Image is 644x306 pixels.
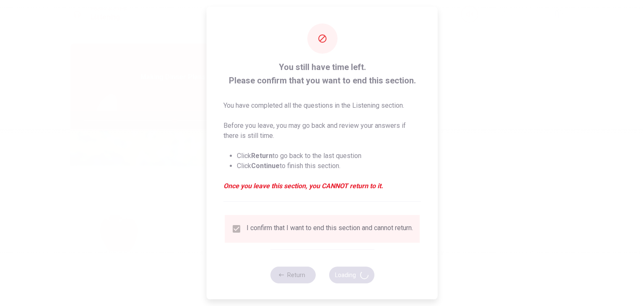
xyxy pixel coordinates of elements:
[223,101,421,111] p: You have completed all the questions in the Listening section.
[251,162,280,170] strong: Continue
[329,267,374,283] button: Loading
[223,181,421,191] em: Once you leave this section, you CANNOT return to it.
[270,267,315,283] button: Return
[223,60,421,87] span: You still have time left. Please confirm that you want to end this section.
[247,224,413,234] div: I confirm that I want to end this section and cannot return.
[237,151,421,161] li: Click to go back to the last question
[223,121,421,141] p: Before you leave, you may go back and review your answers if there is still time.
[237,161,421,171] li: Click to finish this section.
[251,152,273,160] strong: Return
